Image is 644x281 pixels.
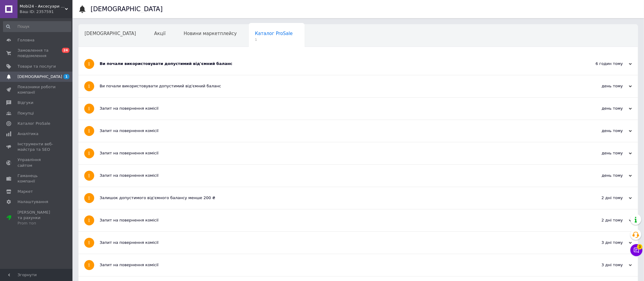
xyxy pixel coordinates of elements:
div: Залишок допустимого від'ємного балансу менше 200 ₴ [100,195,572,201]
div: день тому [572,106,632,111]
div: Запит на повернення комісії [100,173,572,178]
div: день тому [572,128,632,134]
div: Запит на повернення комісії [100,262,572,268]
span: Відгуки [18,100,33,105]
span: Mobi24 - Аксесуари для смартфонів [20,4,65,9]
span: Гаманець компанії [18,173,56,184]
span: Головна [18,37,34,43]
span: Управління сайтом [18,157,56,168]
div: Запит на повернення комісії [100,218,572,223]
span: Замовлення та повідомлення [18,48,56,59]
div: Ви почали використовувати допустимий від'ємний баланс [100,83,572,89]
span: Акції [154,31,166,36]
span: Аналітика [18,131,38,137]
div: Запит на повернення комісії [100,128,572,134]
div: Запит на повернення комісії [100,240,572,245]
span: Каталог ProSale [255,31,293,36]
span: Інструменти веб-майстра та SEO [18,141,56,152]
span: Товари та послуги [18,64,56,69]
div: 6 годин тому [572,61,632,66]
div: Prom топ [18,221,56,226]
span: Показники роботи компанії [18,84,56,95]
span: [PERSON_NAME] та рахунки [18,210,56,226]
div: 3 дні тому [572,240,632,245]
h1: [DEMOGRAPHIC_DATA] [91,5,163,13]
input: Пошук [3,21,71,32]
div: 2 дні тому [572,218,632,223]
div: день тому [572,83,632,89]
span: 24 [62,48,69,53]
div: день тому [572,173,632,178]
div: 2 дні тому [572,195,632,201]
span: Новини маркетплейсу [184,31,237,36]
div: Ваш ID: 2357591 [20,9,72,15]
span: [DEMOGRAPHIC_DATA] [18,74,62,79]
div: Запит на повернення комісії [100,106,572,111]
span: Налаштування [18,199,48,205]
span: 3 [637,243,642,248]
span: [DEMOGRAPHIC_DATA] [85,31,136,36]
div: день тому [572,150,632,156]
div: Запит на повернення комісії [100,150,572,156]
span: Покупці [18,111,34,116]
span: Каталог ProSale [18,121,50,126]
button: Чат з покупцем3 [630,244,642,256]
span: Маркет [18,189,33,194]
span: 1 [63,74,69,79]
div: Ви почали використовувати допустимий від'ємний баланс [100,61,572,66]
span: 1 [255,37,293,42]
div: 3 дні тому [572,262,632,268]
